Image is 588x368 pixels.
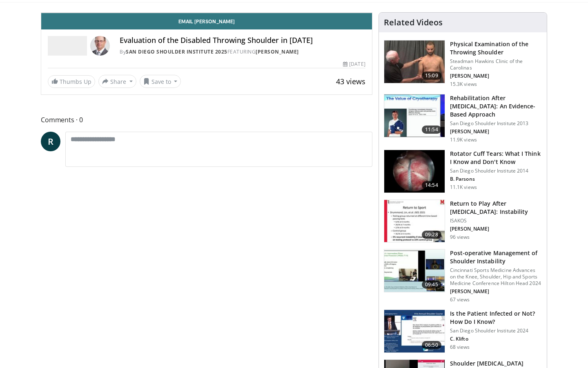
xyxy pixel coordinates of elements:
h3: Rotator Cuff Tears: What I Think I Know and Don't Know [450,150,542,166]
h3: Rehabilitation After [MEDICAL_DATA]: An Evidence-Based Approach [450,94,542,119]
a: [PERSON_NAME] [256,48,299,55]
a: 11:54 Rehabilitation After [MEDICAL_DATA]: An Evidence-Based Approach San Diego Shoulder Institut... [384,94,542,143]
img: Avatar [90,36,110,56]
a: R [41,132,60,151]
p: [PERSON_NAME] [450,288,542,295]
p: C. Klifto [450,336,542,342]
p: 67 views [450,296,470,303]
p: San Diego Shoulder Institute 2013 [450,120,542,127]
h4: Evaluation of the Disabled Throwing Shoulder in [DATE] [120,36,365,45]
span: 43 views [336,76,365,86]
p: 15.3K views [450,81,477,88]
a: 06:50 Is the Patient Infected or Not? How Do I Know? San Diego Shoulder Institute 2024 C. Klifto ... [384,310,542,353]
a: 14:54 Rotator Cuff Tears: What I Think I Know and Don't Know San Diego Shoulder Institute 2014 B.... [384,150,542,193]
img: 6ce019eb-8e3c-4fa8-b392-57512b019f85.150x105_q85_crop-smart_upscale.jpg [384,249,445,292]
span: 15:09 [422,72,441,80]
p: Cincinnati Sports Medicine Advances on the Knee, Shoulder, Hip and Sports Medicine Conference Hil... [450,267,542,287]
p: 68 views [450,344,470,350]
a: San Diego Shoulder Institute 2025 [126,48,227,55]
img: feAgcbrvkPN5ynqH4xMDoxOjA4MTsiGN.150x105_q85_crop-smart_upscale.jpg [384,94,445,137]
img: 999c10bc-1a9b-426e-99ce-0935dabc49a0.150x105_q85_crop-smart_upscale.jpg [384,150,445,193]
p: ISAKOS [450,218,542,224]
span: 09:28 [422,231,441,239]
div: By FEATURING [120,48,365,56]
h3: Physical Examination of the Throwing Shoulder [450,40,542,56]
p: Steadman Hawkins Clinic of the Carolinas [450,58,542,71]
div: [DATE] [343,61,365,68]
p: [PERSON_NAME] [450,226,542,232]
p: San Diego Shoulder Institute 2014 [450,168,542,174]
a: Thumbs Up [48,75,95,88]
img: afc8f522-565f-4d97-9294-a899a369a938.150x105_q85_crop-smart_upscale.jpg [384,310,445,352]
p: 96 views [450,234,470,240]
a: 09:28 Return to Play After [MEDICAL_DATA]: Instability ISAKOS [PERSON_NAME] 96 views [384,200,542,243]
p: San Diego Shoulder Institute 2024 [450,328,542,334]
video-js: Video Player [41,13,372,13]
a: Email [PERSON_NAME] [41,13,372,29]
img: 304394_0001_1.png.150x105_q85_crop-smart_upscale.jpg [384,40,445,83]
span: 14:54 [422,181,441,189]
p: [PERSON_NAME] [450,128,542,135]
button: Share [98,75,136,88]
h3: Is the Patient Infected or Not? How Do I Know? [450,310,542,326]
span: 11:54 [422,126,441,134]
h3: Post-operative Management of Shoulder Instability [450,249,542,265]
span: 06:50 [422,341,441,349]
h4: Related Videos [384,18,443,27]
h3: Return to Play After [MEDICAL_DATA]: Instability [450,200,542,216]
p: B. Parsons [450,176,542,182]
span: Comments 0 [41,114,372,125]
img: San Diego Shoulder Institute 2025 [48,36,87,56]
button: Save to [140,75,181,88]
p: 11.1K views [450,184,477,191]
p: 11.9K views [450,137,477,143]
img: 598f1fa7-6832-49b7-88b3-5c0b8e925374.150x105_q85_crop-smart_upscale.jpg [384,200,445,242]
span: 09:45 [422,280,441,289]
p: [PERSON_NAME] [450,73,542,79]
a: 09:45 Post-operative Management of Shoulder Instability Cincinnati Sports Medicine Advances on th... [384,249,542,303]
a: 15:09 Physical Examination of the Throwing Shoulder Steadman Hawkins Clinic of the Carolinas [PER... [384,40,542,88]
